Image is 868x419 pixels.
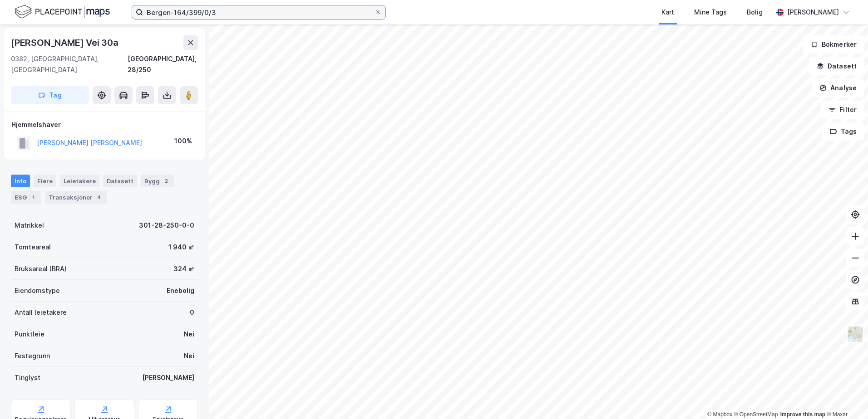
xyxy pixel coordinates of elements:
[747,7,763,18] div: Bolig
[11,119,197,130] div: Hjemmelshaver
[190,307,194,318] div: 0
[822,122,864,141] button: Tags
[15,372,40,383] div: Tinglyst
[787,7,839,18] div: [PERSON_NAME]
[167,285,194,296] div: Enebolig
[803,35,864,54] button: Bokmerker
[34,175,56,187] div: Eiere
[141,175,174,187] div: Bygg
[809,57,864,75] button: Datasett
[821,101,864,119] button: Filter
[15,263,67,274] div: Bruksareal (BRA)
[15,307,67,318] div: Antall leietakere
[780,411,825,418] a: Improve this map
[15,4,110,20] img: logo.f888ab2527a4732fd821a326f86c7f29.svg
[661,7,674,18] div: Kart
[184,329,194,340] div: Nei
[15,220,44,231] div: Matrikkel
[15,329,44,340] div: Punktleie
[173,263,194,274] div: 324 ㎡
[812,79,864,97] button: Analyse
[11,54,128,75] div: 0382, [GEOGRAPHIC_DATA], [GEOGRAPHIC_DATA]
[103,175,137,187] div: Datasett
[11,86,89,104] button: Tag
[60,175,99,187] div: Leietakere
[15,351,50,361] div: Festegrunn
[184,351,194,361] div: Nei
[143,5,375,19] input: Søk på adresse, matrikkel, gårdeiere, leietakere eller personer
[734,411,778,418] a: OpenStreetMap
[128,54,198,75] div: [GEOGRAPHIC_DATA], 28/250
[162,176,171,185] div: 2
[139,220,194,231] div: 301-28-250-0-0
[45,191,107,204] div: Transaksjoner
[823,375,868,419] iframe: Chat Widget
[15,242,51,253] div: Tomteareal
[15,285,60,296] div: Eiendomstype
[29,193,38,202] div: 1
[694,7,727,18] div: Mine Tags
[174,136,192,146] div: 100%
[823,375,868,419] div: Kontrollprogram for chat
[11,191,41,204] div: ESG
[847,326,864,343] img: Z
[11,175,30,187] div: Info
[168,242,194,253] div: 1 940 ㎡
[11,35,120,50] div: [PERSON_NAME] Vei 30a
[142,372,194,383] div: [PERSON_NAME]
[94,193,104,202] div: 4
[707,411,732,418] a: Mapbox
